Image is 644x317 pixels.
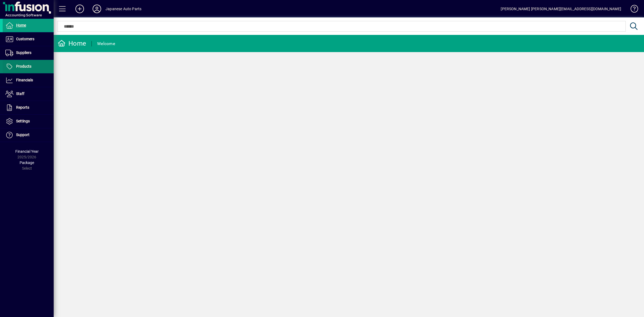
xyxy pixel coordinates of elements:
[16,133,30,137] span: Support
[501,5,621,13] div: [PERSON_NAME] [PERSON_NAME][EMAIL_ADDRESS][DOMAIN_NAME]
[16,64,31,68] span: Products
[16,23,26,27] span: Home
[3,128,54,142] a: Support
[16,119,30,123] span: Settings
[16,50,31,55] span: Suppliers
[3,115,54,128] a: Settings
[105,5,141,13] div: Japanese Auto Parts
[16,105,29,110] span: Reports
[3,87,54,101] a: Staff
[16,92,24,96] span: Staff
[3,46,54,60] a: Suppliers
[3,60,54,73] a: Products
[20,161,34,165] span: Package
[71,4,88,14] button: Add
[3,32,54,46] a: Customers
[97,39,115,48] div: Welcome
[15,149,39,154] span: Financial Year
[16,37,34,41] span: Customers
[88,4,105,14] button: Profile
[16,78,33,82] span: Financials
[58,39,86,48] div: Home
[3,101,54,114] a: Reports
[3,74,54,87] a: Financials
[627,1,637,19] a: Knowledge Base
